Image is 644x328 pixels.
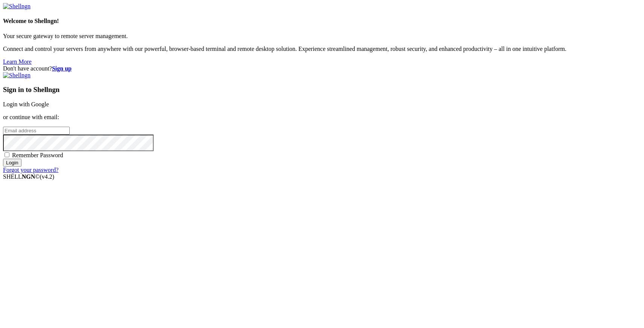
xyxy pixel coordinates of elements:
input: Login [3,159,21,167]
img: Shellngn [3,72,31,79]
span: 4.2.0 [40,173,55,180]
a: Sign up [52,65,72,72]
p: or continue with email: [3,114,641,121]
a: Forgot your password? [3,167,58,173]
input: Email address [3,127,70,135]
img: Shellngn [3,3,31,10]
h4: Welcome to Shellngn! [3,18,641,25]
p: Connect and control your servers from anywhere with our powerful, browser-based terminal and remo... [3,46,641,52]
a: Learn More [3,58,32,65]
div: Don't have account? [3,65,641,72]
a: Login with Google [3,101,49,107]
span: SHELL © [3,173,54,180]
h3: Sign in to Shellngn [3,86,641,94]
p: Your secure gateway to remote server management. [3,33,641,40]
span: Remember Password [12,152,63,158]
b: NGN [22,173,35,180]
input: Remember Password [5,152,9,157]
